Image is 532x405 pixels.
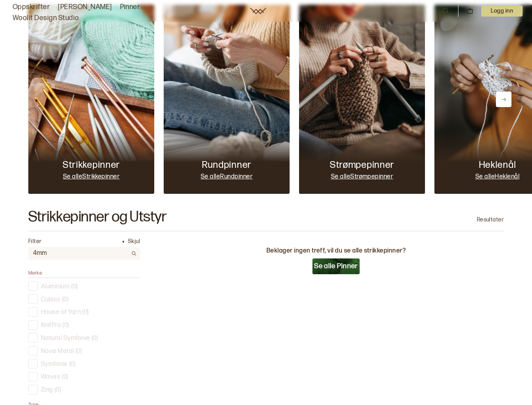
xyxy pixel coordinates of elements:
p: Strikkepinner [63,159,120,171]
a: Woolit [250,8,266,14]
p: Symfonie [41,360,68,369]
a: Oppskrifter [13,2,50,13]
p: Se alle Heklenål [475,173,519,181]
a: Woolit Design Studio [13,13,79,24]
p: Se alle Strikkepinner [63,173,120,181]
p: Resultater [477,216,504,224]
p: ( 0 ) [76,347,82,356]
p: Se alle Strømpepinner [331,173,393,181]
input: Søk [28,248,127,259]
p: ( 0 ) [63,321,69,330]
img: Strømpepinner [299,5,425,194]
a: Pinner [120,2,140,13]
a: [PERSON_NAME] [58,2,112,13]
p: ( 0 ) [62,373,68,381]
p: ( 0 ) [82,308,89,317]
p: Beklager ingen treff, vil du se alle strikkepinner? [168,247,504,255]
p: ( 0 ) [71,283,78,291]
p: ( 0 ) [62,296,68,304]
h2: Strikkepinner og Utstyr [28,210,167,225]
span: Merke [28,270,42,276]
p: Strømpepinner [330,159,394,171]
p: Se alle Rundpinner [201,173,253,181]
button: Se alle Pinner [312,258,360,274]
p: Heklenål [479,159,516,171]
p: Waves [41,373,60,381]
p: Nova Metal [41,347,74,356]
p: ( 0 ) [69,360,76,369]
img: Rundpinner [164,5,290,194]
p: Zing [41,386,53,394]
img: Strikkepinner [28,5,154,194]
p: Filter [28,238,42,245]
p: ( 0 ) [92,334,98,343]
p: House of Yarn [41,308,81,317]
p: Skjul [128,238,140,245]
button: User dropdown [481,6,523,17]
p: Rundpinner [202,159,251,171]
p: KnitPro [41,321,61,330]
p: Aluminium [41,283,70,291]
p: Logg inn [481,6,523,17]
p: Cubics [41,296,61,304]
p: ( 0 ) [55,386,61,394]
p: Natural Symfonie [41,334,90,343]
